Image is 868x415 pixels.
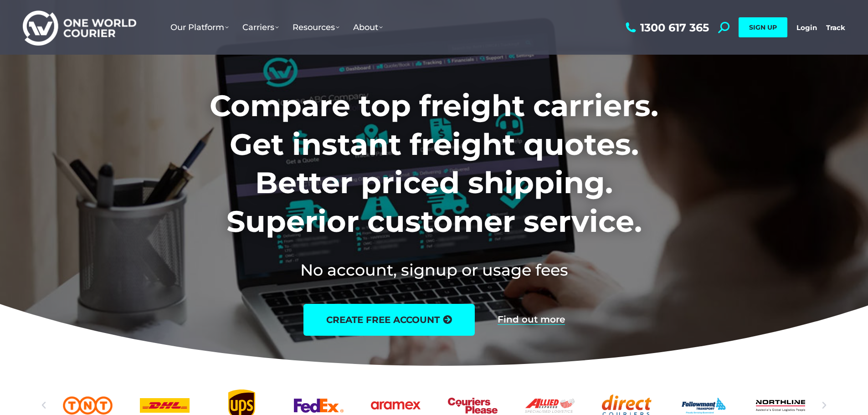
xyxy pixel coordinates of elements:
span: Carriers [242,22,279,32]
span: About [353,22,383,32]
span: Our Platform [170,22,229,32]
a: Resources [286,13,346,41]
a: Our Platform [164,13,236,41]
h2: No account, signup or usage fees [149,259,719,281]
a: Find out more [498,315,565,325]
img: One World Courier [23,9,136,46]
span: SIGN UP [749,23,777,31]
a: Login [796,23,817,32]
h1: Compare top freight carriers. Get instant freight quotes. Better priced shipping. Superior custom... [149,87,719,241]
a: Carriers [236,13,286,41]
a: About [346,13,390,41]
a: 1300 617 365 [623,22,709,33]
span: Resources [293,22,339,32]
a: create free account [303,304,475,336]
a: SIGN UP [739,17,787,37]
a: Track [826,23,845,32]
